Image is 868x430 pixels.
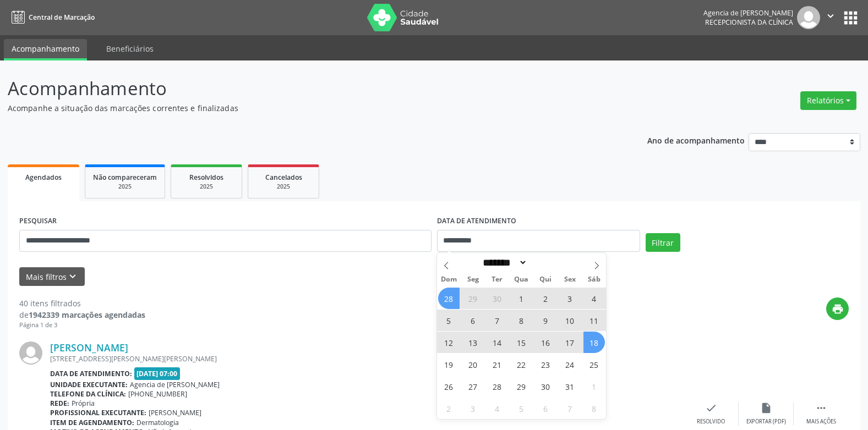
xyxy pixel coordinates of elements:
span: Outubro 24, 2025 [559,354,581,375]
b: Data de atendimento: [50,369,132,378]
span: Novembro 2, 2025 [438,398,460,419]
b: Profissional executante: [50,408,146,417]
label: PESQUISAR [19,213,57,230]
span: Outubro 9, 2025 [535,310,556,331]
i: print [832,303,844,315]
span: Outubro 10, 2025 [559,310,581,331]
a: Acompanhamento [4,39,87,60]
span: Novembro 6, 2025 [535,398,556,419]
i: insert_drive_file [760,402,772,414]
span: Novembro 3, 2025 [462,398,484,419]
strong: 1942339 marcações agendadas [29,310,145,320]
b: Telefone da clínica: [50,389,126,399]
a: [PERSON_NAME] [50,341,128,354]
i: check [705,402,717,414]
a: Beneficiários [99,39,161,58]
span: Outubro 6, 2025 [462,310,484,331]
span: Outubro 15, 2025 [511,332,532,353]
p: Acompanhe a situação das marcações correntes e finalizadas [8,102,604,114]
button: print [826,297,849,320]
div: 40 itens filtrados [19,297,145,309]
span: Outubro 7, 2025 [487,310,508,331]
span: Outubro 28, 2025 [487,376,508,397]
span: Seg [461,276,485,283]
span: Central de Marcação [29,13,95,22]
span: Outubro 23, 2025 [535,354,556,375]
span: Outubro 21, 2025 [487,354,508,375]
span: Agendados [25,173,62,182]
p: Acompanhamento [8,75,604,102]
span: Outubro 8, 2025 [511,310,532,331]
span: Novembro 8, 2025 [583,398,605,419]
span: Qua [509,276,533,283]
span: Não compareceram [93,173,157,182]
span: Outubro 31, 2025 [559,376,581,397]
i:  [825,10,837,22]
span: [PERSON_NAME] [149,408,201,417]
div: Agencia de [PERSON_NAME] [703,8,793,18]
span: Cancelados [265,173,302,182]
span: Outubro 2, 2025 [535,288,556,309]
div: Exportar (PDF) [746,418,786,426]
span: [PHONE_NUMBER] [128,389,187,399]
button: Relatórios [800,91,856,110]
span: Outubro 19, 2025 [438,354,460,375]
span: Qui [533,276,558,283]
span: Outubro 27, 2025 [462,376,484,397]
a: Central de Marcação [8,8,95,26]
i:  [815,402,827,414]
span: Outubro 14, 2025 [487,332,508,353]
i: keyboard_arrow_down [67,271,79,283]
select: Month [479,257,528,268]
span: Outubro 30, 2025 [535,376,556,397]
span: Outubro 29, 2025 [511,376,532,397]
span: Resolvidos [189,173,223,182]
span: Sex [558,276,582,283]
b: Rede: [50,399,69,408]
span: Novembro 1, 2025 [583,376,605,397]
img: img [797,6,820,29]
span: Outubro 12, 2025 [438,332,460,353]
div: 2025 [93,183,157,191]
span: Outubro 11, 2025 [583,310,605,331]
span: Outubro 4, 2025 [583,288,605,309]
span: Sáb [582,276,606,283]
span: Dermatologia [137,418,179,427]
button: Filtrar [646,233,680,252]
button: apps [841,8,860,27]
div: 2025 [256,183,311,191]
span: Própria [72,399,95,408]
img: img [19,341,42,365]
span: Outubro 13, 2025 [462,332,484,353]
div: de [19,309,145,321]
span: Outubro 22, 2025 [511,354,532,375]
div: Resolvido [697,418,725,426]
div: 2025 [179,183,234,191]
span: Outubro 3, 2025 [559,288,581,309]
span: Novembro 5, 2025 [511,398,532,419]
b: Unidade executante: [50,380,128,389]
div: [STREET_ADDRESS][PERSON_NAME][PERSON_NAME] [50,354,684,363]
div: Página 1 de 3 [19,321,145,330]
input: Year [527,257,564,268]
span: Setembro 30, 2025 [487,288,508,309]
span: Outubro 25, 2025 [583,354,605,375]
span: Outubro 26, 2025 [438,376,460,397]
span: Outubro 16, 2025 [535,332,556,353]
span: Novembro 4, 2025 [487,398,508,419]
p: Ano de acompanhamento [647,133,745,147]
label: DATA DE ATENDIMENTO [437,213,516,230]
b: Item de agendamento: [50,418,134,427]
div: Mais ações [806,418,836,426]
span: [DATE] 07:00 [134,367,181,380]
button:  [820,6,841,29]
span: Novembro 7, 2025 [559,398,581,419]
span: Outubro 17, 2025 [559,332,581,353]
span: Dom [437,276,461,283]
span: Outubro 1, 2025 [511,288,532,309]
span: Outubro 5, 2025 [438,310,460,331]
span: Recepcionista da clínica [705,18,793,27]
span: Setembro 28, 2025 [438,288,460,309]
span: Setembro 29, 2025 [462,288,484,309]
span: Ter [485,276,509,283]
